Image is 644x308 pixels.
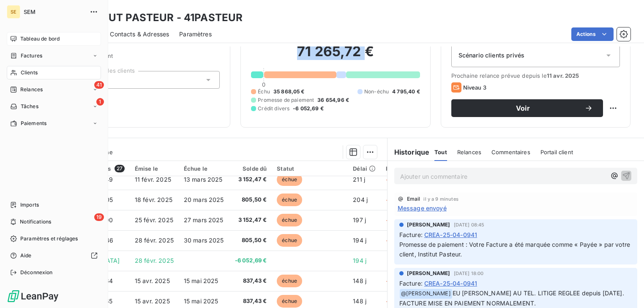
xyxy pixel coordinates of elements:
span: 197 j [353,216,366,224]
span: Commentaires [491,149,530,155]
span: 28 févr. 2025 [135,257,174,264]
span: 805,50 € [234,196,267,204]
span: 13 mars 2025 [184,176,223,183]
span: Facture : [399,230,423,239]
span: Clients [21,69,38,76]
span: 837,43 € [234,277,267,285]
span: @ [PERSON_NAME] [400,289,452,299]
div: Échue le [184,165,224,172]
span: 3 152,47 € [234,216,267,224]
h3: INSTITUT PASTEUR - 41PASTEUR [74,10,243,25]
span: Propriétés Client [68,52,220,64]
span: Paramètres et réglages [20,235,78,243]
div: Statut [277,165,343,172]
span: -6 052,69 € [293,105,324,112]
span: échue [277,214,302,226]
span: Échu [258,88,270,95]
span: Factures [21,52,42,60]
span: 15 avr. 2025 [135,277,170,284]
span: +118 j [386,277,402,284]
span: +167 j [386,216,403,224]
span: Aide [20,252,32,259]
span: 36 654,96 € [317,96,349,104]
span: Paiements [21,120,46,127]
span: il y a 9 minutes [423,196,458,202]
span: 19 [94,213,104,221]
span: 41 [94,81,104,89]
span: Relances [20,86,43,93]
span: Message envoyé [398,204,447,213]
span: [DATE] 18:00 [454,271,484,276]
span: échue [277,234,302,247]
span: Tout [434,149,447,155]
span: 194 j [353,257,366,264]
span: [DATE] 08:45 [454,222,485,227]
span: 30 mars 2025 [184,237,224,244]
span: +181 j [386,176,402,183]
button: Actions [571,27,614,41]
span: 204 j [353,196,368,203]
span: Non-échu [364,88,389,95]
span: échue [277,275,302,287]
span: Tâches [21,103,38,110]
span: 11 avr. 2025 [547,72,579,79]
span: 27 mars 2025 [184,216,224,224]
span: 15 mai 2025 [184,277,218,284]
span: Niveau 3 [463,84,486,91]
span: Crédit divers [258,105,289,112]
span: 11 févr. 2025 [135,176,171,183]
div: Émise le [135,165,174,172]
span: 25 févr. 2025 [135,216,173,224]
span: 28 févr. 2025 [135,237,174,244]
a: Aide [7,249,101,262]
span: CREA-25-04-0941 [424,230,477,239]
span: 148 j [353,277,366,284]
span: 837,43 € [234,297,267,305]
span: CREA-25-04-0941 [424,279,477,288]
span: Déconnexion [20,269,53,276]
span: échue [277,194,302,206]
span: 35 868,05 € [273,88,305,95]
span: SEM [24,8,85,15]
div: Solde dû [234,165,267,172]
span: [PERSON_NAME] [407,270,450,277]
span: +118 j [386,297,402,305]
button: Voir [451,99,603,117]
span: [PERSON_NAME] [407,221,450,229]
h6: Historique [387,147,430,157]
span: échue [277,173,302,186]
span: 194 j [353,237,366,244]
span: 15 avr. 2025 [135,297,170,305]
span: Contacts & Adresses [110,30,169,38]
span: Prochaine relance prévue depuis le [451,72,620,79]
div: SE [7,5,20,19]
span: 1 [96,98,104,106]
span: Email [407,196,420,202]
span: 3 152,47 € [234,175,267,184]
span: +174 j [386,196,402,203]
span: Relances [457,149,481,155]
span: Voir [461,105,584,112]
span: 4 795,40 € [392,88,420,95]
span: 20 mars 2025 [184,196,224,203]
span: Tableau de bord [20,35,60,43]
span: 18 févr. 2025 [135,196,172,203]
span: Paramètres [179,30,212,38]
span: Promesse de paiement : Votre Facture a été marquée comme « Payée » par votre client, Institut Pas... [399,241,632,258]
span: Promesse de paiement [258,96,314,104]
span: Scénario clients privés [458,51,524,60]
span: échue [277,295,302,308]
span: 27 [115,165,125,172]
img: Logo LeanPay [7,289,59,303]
h2: 71 265,72 € [251,43,420,68]
span: 15 mai 2025 [184,297,218,305]
span: -6 052,69 € [234,256,267,265]
span: 0 [262,81,265,88]
span: Notifications [20,218,51,226]
span: +164 j [386,237,403,244]
span: EU [PERSON_NAME] AU TEL. LITIGE REGLEE depuis [DATE]. FACTURE MISE EN PAIEMENT NORMALEMENT. [399,289,626,307]
span: 805,50 € [234,236,267,245]
span: 211 j [353,176,365,183]
div: Délai [353,165,376,172]
span: Portail client [540,149,573,155]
